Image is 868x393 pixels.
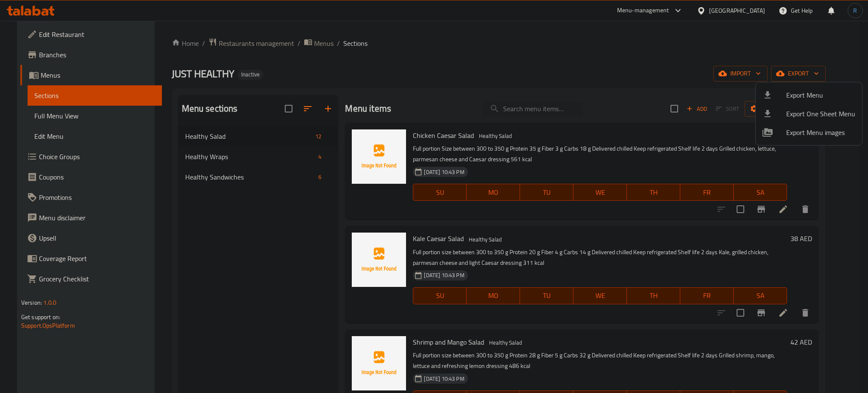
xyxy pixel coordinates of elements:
[756,104,862,123] li: Export one sheet menu items
[756,123,862,142] li: Export Menu images
[786,109,855,119] span: Export One Sheet Menu
[786,90,855,100] span: Export Menu
[786,127,855,138] span: Export Menu images
[756,86,862,104] li: Export menu items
